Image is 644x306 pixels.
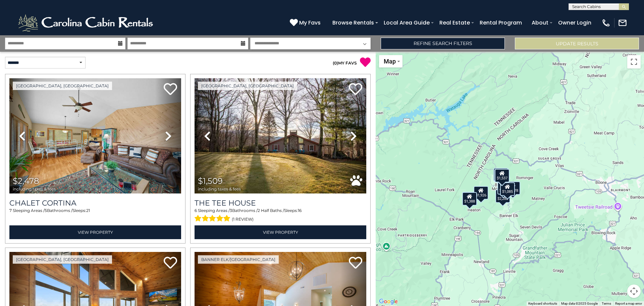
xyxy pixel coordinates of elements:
[198,187,241,191] span: including taxes & fees
[476,17,525,29] a: Rental Program
[555,17,595,29] a: Owner Login
[13,255,112,264] a: [GEOGRAPHIC_DATA], [GEOGRAPHIC_DATA]
[13,187,56,191] span: including taxes & fees
[198,82,297,90] a: [GEOGRAPHIC_DATA], [GEOGRAPHIC_DATA]
[164,256,177,270] a: Add to favorites
[333,60,338,65] span: ( )
[474,186,488,199] div: $1,926
[9,199,181,208] a: Chalet Cortina
[17,13,156,33] img: White-1-2.png
[230,208,232,213] span: 3
[298,208,302,213] span: 16
[436,17,473,29] a: Real Estate
[349,256,362,270] a: Add to favorites
[86,208,90,213] span: 21
[377,297,399,306] a: Open this area in Google Maps (opens a new window)
[195,208,366,224] div: Sleeping Areas / Bathrooms / Sleeps:
[515,38,639,49] button: Update Results
[462,192,477,206] div: $1,388
[198,176,223,186] span: $1,509
[495,189,510,203] div: $2,282
[379,55,402,68] button: Change map style
[384,58,396,65] span: Map
[615,302,642,305] a: Report a map error
[333,60,357,65] a: (0)MY FAVS
[627,55,641,69] button: Toggle fullscreen view
[528,301,557,306] button: Keyboard shortcuts
[349,82,362,97] a: Add to favorites
[493,168,508,181] div: $1,509
[9,208,181,224] div: Sleeping Areas / Bathrooms / Sleeps:
[497,181,509,194] div: $594
[232,215,254,224] span: (1 review)
[381,38,505,49] a: Refine Search Filters
[528,17,552,29] a: About
[198,255,279,264] a: Banner Elk/[GEOGRAPHIC_DATA]
[329,17,377,29] a: Browse Rentals
[463,192,477,205] div: $1,386
[500,182,515,195] div: $1,085
[258,208,284,213] span: 2 Half Baths /
[377,297,399,306] img: Google
[334,60,337,65] span: 0
[9,225,181,239] a: View Property
[618,18,627,28] img: mail-regular-white.png
[13,176,39,186] span: $2,478
[561,302,598,305] span: Map data ©2025 Google
[9,208,12,213] span: 7
[13,82,112,90] a: [GEOGRAPHIC_DATA], [GEOGRAPHIC_DATA]
[164,82,177,97] a: Add to favorites
[495,169,509,182] div: $1,537
[195,199,366,208] a: The Tee House
[45,208,47,213] span: 5
[380,17,433,29] a: Local Area Guide
[627,285,641,298] button: Map camera controls
[601,18,611,28] img: phone-regular-white.png
[505,181,520,194] div: $2,478
[195,225,366,239] a: View Property
[195,78,366,193] img: thumbnail_167757115.jpeg
[9,78,181,193] img: thumbnail_169786138.jpeg
[602,302,611,305] a: Terms (opens in new tab)
[290,18,322,27] a: My Favs
[299,18,321,27] span: My Favs
[195,208,197,213] span: 6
